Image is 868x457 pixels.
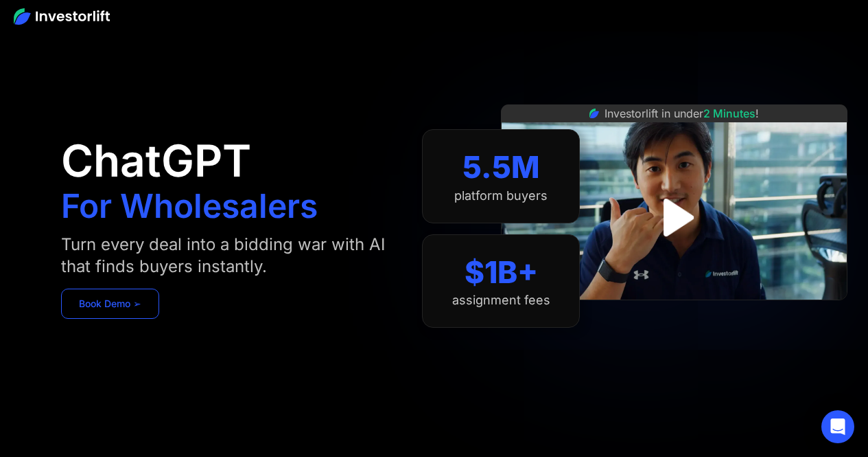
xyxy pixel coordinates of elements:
div: $1B+ [465,254,538,291]
div: assignment fees [452,293,550,308]
div: Investorlift in under ! [605,105,759,122]
h1: ChatGPT [61,139,251,183]
div: 5.5M [462,149,540,186]
div: Open Intercom Messenger [821,410,854,443]
div: platform buyers [454,188,548,203]
a: open lightbox [644,187,705,248]
iframe: Customer reviews powered by Trustpilot [572,307,777,324]
div: Turn every deal into a bidding war with AI that finds buyers instantly. [61,234,395,278]
span: 2 Minutes [703,107,755,120]
h1: For Wholesalers [61,190,318,223]
a: Book Demo ➢ [61,289,159,319]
